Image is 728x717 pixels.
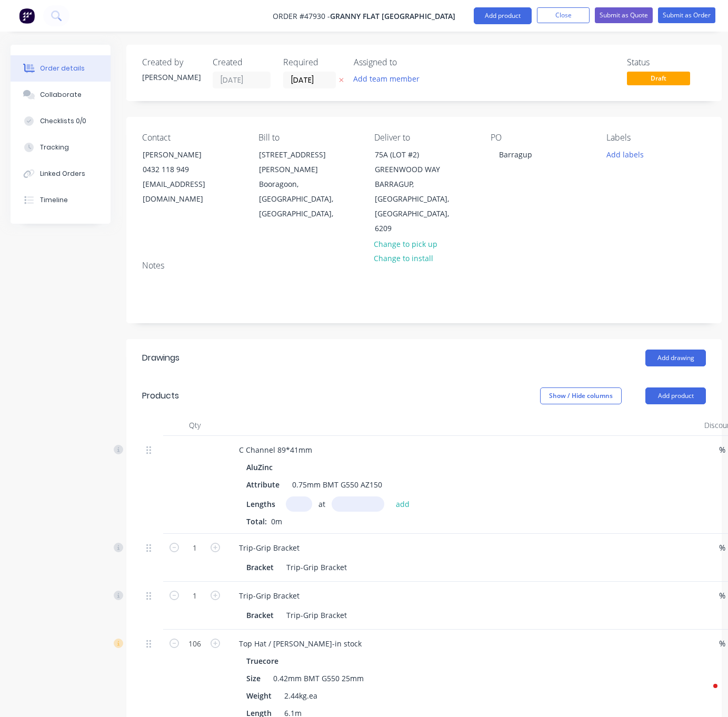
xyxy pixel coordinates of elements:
[242,608,278,623] div: Bracket
[11,55,111,82] button: Order details
[330,11,455,21] span: Granny Flat [GEOGRAPHIC_DATA]
[491,147,541,162] div: Barragup
[645,350,706,366] button: Add drawing
[11,82,111,108] button: Collaborate
[11,161,111,187] button: Linked Orders
[246,516,267,526] span: Total:
[143,177,230,206] div: [EMAIL_ADDRESS][DOMAIN_NAME]
[318,499,325,510] span: at
[595,7,653,23] button: Submit as Quote
[601,147,649,161] button: Add labels
[283,57,341,67] div: Required
[246,499,275,510] span: Lengths
[40,90,82,99] div: Collaborate
[259,177,346,221] div: Booragoon, [GEOGRAPHIC_DATA], [GEOGRAPHIC_DATA],
[231,442,321,457] div: C Channel 89*41mm
[11,108,111,134] button: Checklists 0/0
[213,57,271,67] div: Created
[134,147,239,207] div: [PERSON_NAME]0432 118 949[EMAIL_ADDRESS][DOMAIN_NAME]
[259,147,346,177] div: [STREET_ADDRESS][PERSON_NAME]
[231,540,308,555] div: Trip-Grip Bracket
[540,387,622,404] button: Show / Hide columns
[273,11,330,21] span: Order #47930 -
[40,116,86,126] div: Checklists 0/0
[606,133,706,143] div: Labels
[258,133,358,143] div: Bill to
[242,477,284,492] div: Attribute
[366,147,471,236] div: 75A (LOT #2) GREENWOOD WAYBARRAGUP, [GEOGRAPHIC_DATA], [GEOGRAPHIC_DATA], 6209
[242,560,278,575] div: Bracket
[40,169,85,178] div: Linked Orders
[719,638,725,650] span: %
[282,608,351,623] div: Trip-Grip Bracket
[231,636,370,651] div: Top Hat / [PERSON_NAME]-in stock
[368,251,439,265] button: Change to install
[11,134,111,161] button: Tracking
[269,671,368,686] div: 0.42mm BMT G550 25mm
[375,147,462,177] div: 75A (LOT #2) GREENWOOD WAY
[282,560,351,575] div: Trip-Grip Bracket
[627,57,706,67] div: Status
[142,390,179,402] div: Products
[19,8,35,24] img: Factory
[142,261,706,271] div: Notes
[354,72,425,86] button: Add team member
[142,72,200,83] div: [PERSON_NAME]
[250,147,355,222] div: [STREET_ADDRESS][PERSON_NAME]Booragoon, [GEOGRAPHIC_DATA], [GEOGRAPHIC_DATA],
[719,444,725,456] span: %
[40,143,69,152] div: Tracking
[142,352,179,364] div: Drawings
[280,688,322,703] div: 2.44kg.ea
[354,57,459,67] div: Assigned to
[40,64,85,73] div: Order details
[288,477,386,492] div: 0.75mm BMT G550 AZ150
[348,72,425,86] button: Add team member
[231,588,308,603] div: Trip-Grip Bracket
[391,496,415,511] button: add
[242,688,276,703] div: Weight
[719,590,725,602] span: %
[40,195,68,205] div: Timeline
[142,133,242,143] div: Contact
[658,7,715,23] button: Submit as Order
[645,387,706,404] button: Add product
[627,72,690,85] span: Draft
[368,236,443,251] button: Change to pick up
[719,542,725,554] span: %
[242,671,265,686] div: Size
[267,516,286,526] span: 0m
[142,57,200,67] div: Created by
[474,7,532,24] button: Add product
[375,177,462,236] div: BARRAGUP, [GEOGRAPHIC_DATA], [GEOGRAPHIC_DATA], 6209
[537,7,590,23] button: Close
[491,133,590,143] div: PO
[163,415,226,436] div: Qty
[246,653,283,669] div: Truecore
[692,681,717,706] iframe: Intercom live chat
[246,460,277,475] div: AluZinc
[11,187,111,213] button: Timeline
[374,133,474,143] div: Deliver to
[143,147,230,162] div: [PERSON_NAME]
[143,162,230,177] div: 0432 118 949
